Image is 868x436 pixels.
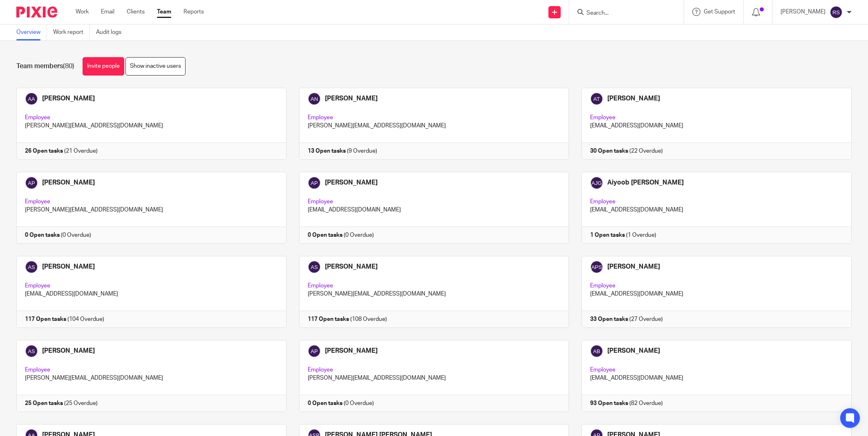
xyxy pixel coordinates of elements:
[63,63,74,69] span: (80)
[157,8,171,16] a: Team
[96,24,128,40] a: Audit logs
[781,8,825,16] p: [PERSON_NAME]
[16,7,57,18] img: Pixie
[127,8,145,16] a: Clients
[183,8,204,16] a: Reports
[83,57,124,76] a: Invite people
[53,24,90,40] a: Work report
[830,6,843,19] img: svg%3E
[16,24,47,40] a: Overview
[101,8,114,16] a: Email
[704,9,735,15] span: Get Support
[16,62,74,71] h1: Team members
[586,10,659,17] input: Search
[76,8,89,16] a: Work
[125,57,186,76] a: Show inactive users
